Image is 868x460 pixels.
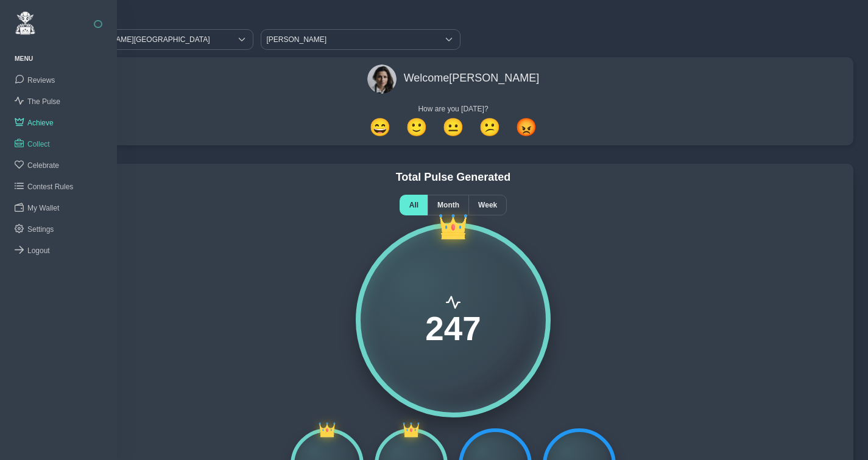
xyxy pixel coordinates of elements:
[440,117,466,138] button: Okay
[54,30,231,49] span: The [PERSON_NAME][GEOGRAPHIC_DATA]
[27,161,59,170] span: Celebrate
[15,11,36,35] img: ReviewElf Logo
[513,117,539,138] button: Angry
[400,195,428,215] div: All
[27,246,50,255] span: Logout
[428,195,468,215] div: Month
[27,97,60,106] span: The Pulse
[27,204,59,212] span: My Wallet
[404,117,429,138] button: Good
[60,105,846,113] div: How are you [DATE]?
[356,223,551,417] div: Total points 247
[367,64,397,94] img: avatar
[409,201,418,209] span: All
[438,30,460,49] div: Select employee
[367,117,393,138] button: Great
[27,76,55,85] span: Reviews
[425,312,481,346] span: 247
[15,55,33,62] a: Menu
[60,171,846,184] h4: Total Pulse Generated
[437,201,459,209] span: Month
[27,183,73,191] span: Contest Rules
[27,140,50,148] span: Collect
[404,72,540,85] h4: Welcome [PERSON_NAME]
[468,195,507,215] div: Week
[261,30,439,49] span: [PERSON_NAME]
[477,117,503,138] button: Not great
[231,30,253,49] div: Select a location
[27,119,54,127] span: Achieve
[27,225,54,234] span: Settings
[478,201,497,209] span: Week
